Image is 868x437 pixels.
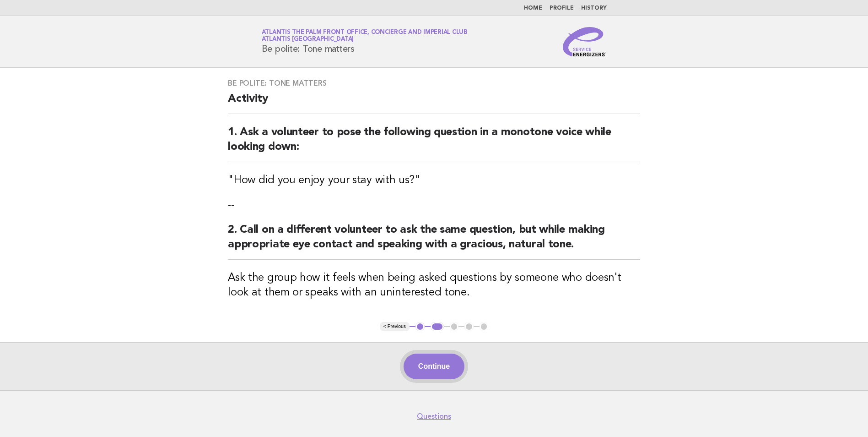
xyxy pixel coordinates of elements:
h2: 1. Ask a volunteer to pose the following question in a monotone voice while looking down: [228,125,640,162]
a: Questions [417,412,451,421]
h3: Be polite: Tone matters [228,79,640,88]
h3: "How did you enjoy your stay with us?" [228,173,640,188]
a: History [581,5,607,11]
a: Home [524,5,542,11]
a: Profile [550,5,574,11]
span: Atlantis [GEOGRAPHIC_DATA] [262,37,354,43]
h1: Be polite: Tone matters [262,30,468,54]
button: 2 [431,322,444,331]
a: Atlantis The Palm Front Office, Concierge and Imperial ClubAtlantis [GEOGRAPHIC_DATA] [262,29,468,42]
button: Continue [404,354,464,379]
h2: Activity [228,92,640,114]
button: 1 [415,322,425,331]
h3: Ask the group how it feels when being asked questions by someone who doesn't look at them or spea... [228,271,640,300]
p: -- [228,199,640,212]
h2: 2. Call on a different volunteer to ask the same question, but while making appropriate eye conta... [228,223,640,260]
button: < Previous [380,322,410,331]
img: Service Energizers [563,27,607,56]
